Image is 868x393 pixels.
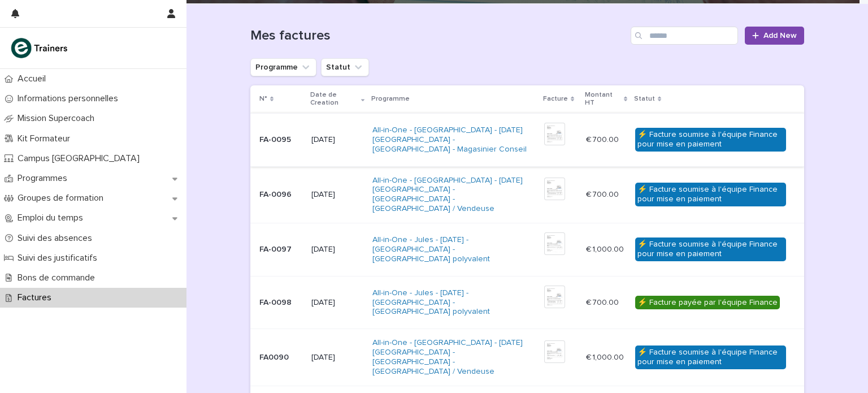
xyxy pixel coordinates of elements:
[372,235,535,264] a: All-in-One - Jules - [DATE] - [GEOGRAPHIC_DATA] - [GEOGRAPHIC_DATA] polyvalent
[13,193,112,204] p: Groupes de formation
[586,133,621,145] p: € 700.00
[259,243,294,254] p: FA-0097
[310,89,358,110] p: Date de Creation
[13,133,79,144] p: Kit Formateur
[311,353,363,362] p: [DATE]
[635,346,786,369] div: ⚡ Facture soumise à l'équipe Finance pour mise en paiement
[371,93,410,105] p: Programme
[311,245,363,254] p: [DATE]
[763,32,797,40] span: Add New
[631,27,738,45] input: Search
[372,176,535,214] a: All-in-One - [GEOGRAPHIC_DATA] - [DATE][GEOGRAPHIC_DATA] - [GEOGRAPHIC_DATA] - [GEOGRAPHIC_DATA] ...
[259,296,294,308] p: FA-0098
[259,188,294,200] p: FA-0096
[543,93,568,105] p: Facture
[13,273,104,283] p: Bons de commande
[250,113,804,166] tr: FA-0095FA-0095 [DATE]All-in-One - [GEOGRAPHIC_DATA] - [DATE][GEOGRAPHIC_DATA] - [GEOGRAPHIC_DATA]...
[586,296,621,308] p: € 700.00
[321,58,369,76] button: Statut
[311,298,363,308] p: [DATE]
[586,351,626,362] p: € 1,000.00
[13,113,103,124] p: Mission Supercoach
[311,190,363,200] p: [DATE]
[250,58,316,76] button: Programme
[634,93,655,105] p: Statut
[585,89,621,110] p: Montant HT
[372,338,535,376] a: All-in-One - [GEOGRAPHIC_DATA] - [DATE][GEOGRAPHIC_DATA] - [GEOGRAPHIC_DATA] - [GEOGRAPHIC_DATA] ...
[250,166,804,223] tr: FA-0096FA-0096 [DATE]All-in-One - [GEOGRAPHIC_DATA] - [DATE][GEOGRAPHIC_DATA] - [GEOGRAPHIC_DATA]...
[9,37,71,59] img: K0CqGN7SDeD6s4JG8KQk
[13,74,55,84] p: Accueil
[586,243,626,254] p: € 1,000.00
[259,93,267,105] p: N°
[250,329,804,386] tr: FA0090FA0090 [DATE]All-in-One - [GEOGRAPHIC_DATA] - [DATE][GEOGRAPHIC_DATA] - [GEOGRAPHIC_DATA] -...
[250,276,804,329] tr: FA-0098FA-0098 [DATE]All-in-One - Jules - [DATE] - [GEOGRAPHIC_DATA] - [GEOGRAPHIC_DATA] polyvale...
[13,93,127,104] p: Informations personnelles
[250,223,804,276] tr: FA-0097FA-0097 [DATE]All-in-One - Jules - [DATE] - [GEOGRAPHIC_DATA] - [GEOGRAPHIC_DATA] polyvale...
[13,173,76,184] p: Programmes
[372,126,535,154] a: All-in-One - [GEOGRAPHIC_DATA] - [DATE][GEOGRAPHIC_DATA] - [GEOGRAPHIC_DATA] - Magasinier Conseil
[259,351,291,362] p: FA0090
[13,253,106,264] p: Suivi des justificatifs
[635,296,780,310] div: ⚡ Facture payée par l'équipe Finance
[635,128,786,152] div: ⚡ Facture soumise à l'équipe Finance pour mise en paiement
[13,213,92,223] p: Emploi du temps
[13,153,149,164] p: Campus [GEOGRAPHIC_DATA]
[635,237,786,261] div: ⚡ Facture soumise à l'équipe Finance pour mise en paiement
[311,135,363,145] p: [DATE]
[586,188,621,200] p: € 700.00
[372,288,535,317] a: All-in-One - Jules - [DATE] - [GEOGRAPHIC_DATA] - [GEOGRAPHIC_DATA] polyvalent
[13,292,60,303] p: Factures
[635,183,786,206] div: ⚡ Facture soumise à l'équipe Finance pour mise en paiement
[259,133,293,145] p: FA-0095
[250,28,626,44] h1: Mes factures
[745,27,804,45] a: Add New
[13,233,101,244] p: Suivi des absences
